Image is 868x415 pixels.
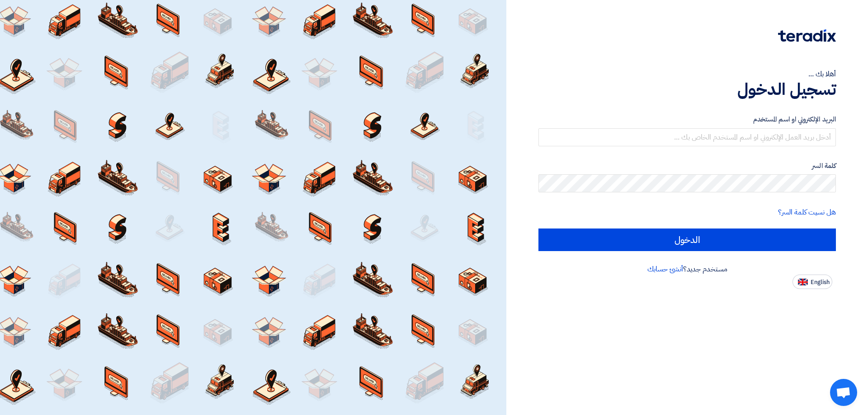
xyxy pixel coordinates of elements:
[538,79,836,99] h1: تسجيل الدخول
[830,379,857,406] a: دردشة مفتوحة
[798,279,808,285] img: en-US.png
[538,69,836,79] div: أهلا بك ...
[811,279,830,285] span: English
[538,161,836,171] label: كلمة السر
[538,264,836,275] div: مستخدم جديد؟
[778,207,836,218] a: هل نسيت كلمة السر؟
[538,228,836,251] input: الدخول
[538,114,836,125] label: البريد الإلكتروني او اسم المستخدم
[793,275,832,289] button: English
[778,29,836,42] img: Teradix logo
[538,128,836,146] input: أدخل بريد العمل الإلكتروني او اسم المستخدم الخاص بك ...
[647,264,683,275] a: أنشئ حسابك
